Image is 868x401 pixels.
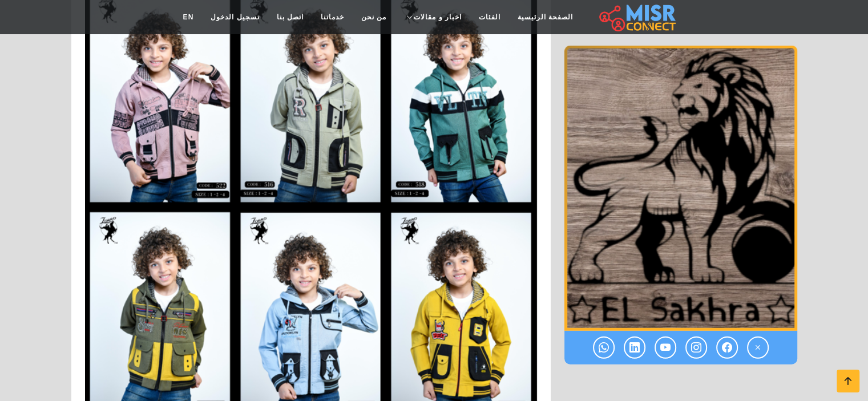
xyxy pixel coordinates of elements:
img: مكتب الصخرة للملابس الجاهزة شبرا [564,46,797,331]
a: اخبار و مقالات [395,6,470,28]
span: اخبار و مقالات [414,12,462,22]
a: الفئات [470,6,509,28]
img: main.misr_connect [599,3,676,31]
a: اتصل بنا [268,6,312,28]
a: خدماتنا [312,6,353,28]
a: الصفحة الرئيسية [509,6,582,28]
div: 1 / 1 [564,46,797,331]
a: تسجيل الدخول [202,6,268,28]
a: EN [175,6,203,28]
a: من نحن [353,6,395,28]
